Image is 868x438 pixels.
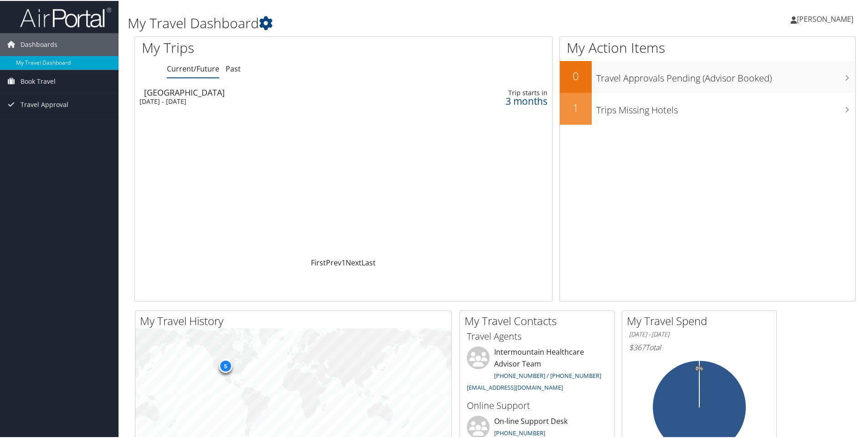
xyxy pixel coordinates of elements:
span: Travel Approval [21,92,68,115]
div: [GEOGRAPHIC_DATA] [144,87,391,96]
div: 3 months [442,96,547,104]
a: Prev [326,257,341,267]
a: Current/Future [167,63,219,73]
a: [PERSON_NAME] [790,5,863,32]
h1: My Action Items [560,37,855,56]
a: [PHONE_NUMBER] / [PHONE_NUMBER] [494,371,601,379]
h2: My Travel History [140,312,451,328]
h3: Online Support [467,398,607,411]
span: $367 [629,341,646,351]
div: 5 [218,358,232,372]
li: Intermountain Healthcare Advisor Team [462,346,612,394]
h2: My Travel Spend [627,312,776,328]
h1: My Travel Dashboard [128,13,618,32]
h3: Trips Missing Hotels [596,98,855,116]
a: First [311,257,326,267]
a: 1 [341,257,346,267]
h2: 1 [560,99,592,115]
a: Last [362,257,376,267]
h2: 0 [560,67,592,83]
h1: My Trips [142,37,372,56]
a: Next [346,257,362,267]
a: 1Trips Missing Hotels [560,92,855,124]
span: Dashboards [21,32,57,55]
div: Trip starts in [442,88,547,96]
div: [DATE] - [DATE] [139,97,386,105]
h2: My Travel Contacts [465,312,614,328]
tspan: 0% [696,365,703,371]
img: airportal-logo.png [20,6,111,27]
a: [EMAIL_ADDRESS][DOMAIN_NAME] [467,382,563,391]
span: Book Travel [21,69,56,92]
h3: Travel Approvals Pending (Advisor Booked) [596,66,855,84]
a: [PHONE_NUMBER] [494,428,545,436]
span: [PERSON_NAME] [797,13,853,23]
h3: Travel Agents [467,329,607,342]
a: 0Travel Approvals Pending (Advisor Booked) [560,60,855,92]
h6: [DATE] - [DATE] [629,329,770,338]
h6: Total [629,341,770,351]
a: Past [226,63,241,73]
